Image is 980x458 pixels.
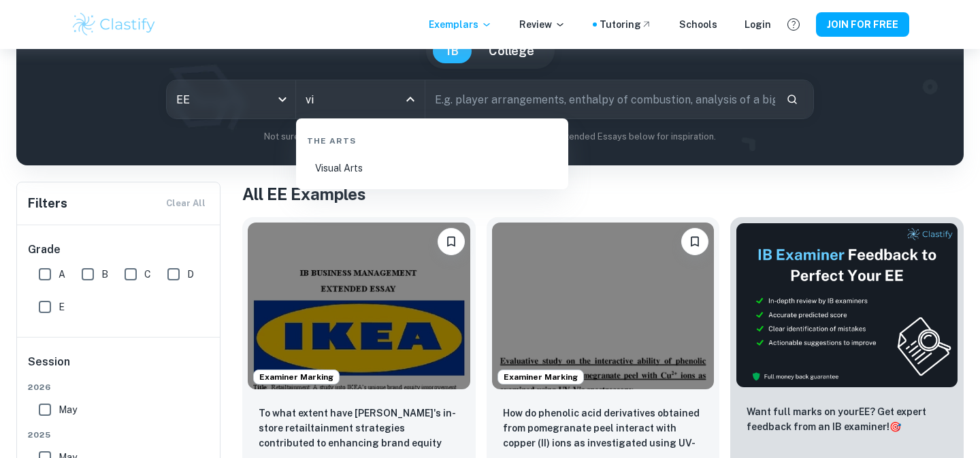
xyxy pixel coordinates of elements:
span: C [144,267,151,282]
input: E.g. player arrangements, enthalpy of combustion, analysis of a big city... [425,80,775,118]
div: The Arts [301,124,563,152]
span: Examiner Marking [498,371,583,383]
span: 🎯 [889,421,901,432]
span: Examiner Marking [254,371,339,383]
img: Thumbnail [736,223,958,388]
li: Visual Arts [301,152,563,184]
button: Please log in to bookmark exemplars [438,228,465,255]
span: E [59,299,65,314]
button: Search [781,88,804,111]
p: To what extent have IKEA's in-store retailtainment strategies contributed to enhancing brand equi... [259,406,459,452]
button: Help and Feedback [782,13,805,36]
span: 2025 [28,429,210,441]
img: Chemistry EE example thumbnail: How do phenolic acid derivatives obtaine [492,223,715,389]
h6: Grade [28,242,210,258]
span: A [59,267,65,282]
button: College [475,39,548,63]
span: May [59,402,77,417]
span: B [101,267,108,282]
h6: Filters [28,194,67,213]
p: Not sure what to search for? You can always look through our example Extended Essays below for in... [27,130,953,144]
button: IB [433,39,472,63]
button: Please log in to bookmark exemplars [681,228,708,255]
h6: Session [28,354,210,381]
div: EE [167,80,295,118]
a: Login [745,17,771,32]
span: D [187,267,194,282]
p: Review [519,17,566,32]
a: Schools [679,17,717,32]
button: JOIN FOR FREE [816,12,909,37]
button: Close [401,90,420,109]
p: How do phenolic acid derivatives obtained from pomegranate peel interact with copper (II) ions as... [503,406,704,452]
h1: All EE Examples [242,182,964,206]
p: Want full marks on your EE ? Get expert feedback from an IB examiner! [747,404,947,434]
img: Clastify logo [71,11,157,38]
img: Business and Management EE example thumbnail: To what extent have IKEA's in-store reta [248,223,470,389]
p: Exemplars [429,17,492,32]
a: Tutoring [600,17,652,32]
span: 2026 [28,381,210,393]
